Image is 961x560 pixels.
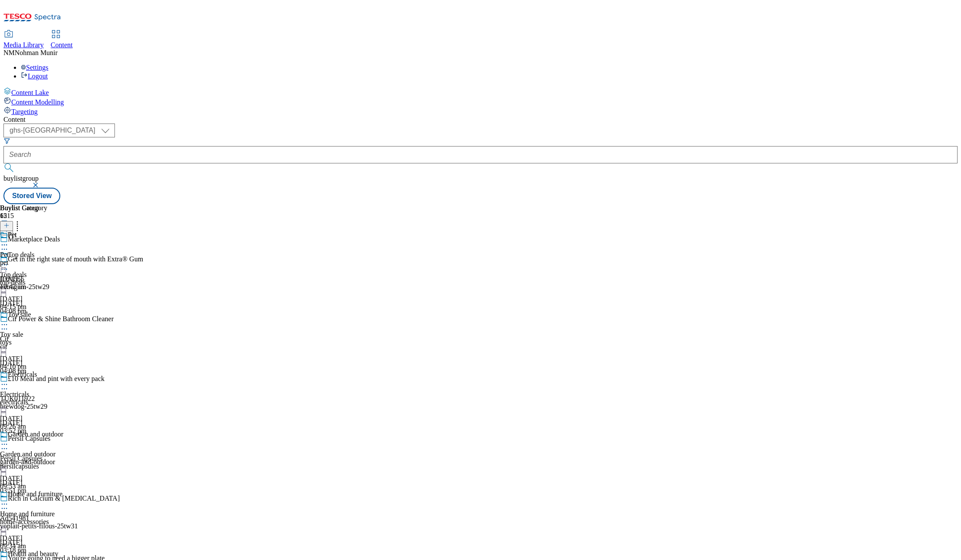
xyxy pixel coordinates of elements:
span: buylistgroup [3,175,39,182]
span: Nohman Munir [15,49,58,56]
a: Logout [21,72,48,80]
div: Get in the right state of mouth with Extra® Gum [8,255,143,263]
span: NM [3,49,15,56]
a: Content Modelling [3,97,958,106]
div: Cif Power & Shine Bathroom Cleaner [8,315,114,323]
span: Targeting [11,108,38,115]
input: Search [3,146,958,163]
a: Targeting [3,106,958,116]
div: Toy sale [8,311,31,319]
div: Health and beauty [8,550,58,558]
svg: Search Filters [3,137,10,144]
span: Content Lake [11,89,49,96]
div: Pet [8,231,16,239]
button: Stored View [3,188,60,204]
span: Content Modelling [11,98,64,106]
span: Content [51,41,73,49]
a: Content [51,31,73,49]
a: Media Library [3,31,44,49]
a: Settings [21,64,49,71]
div: Home and furniture [8,490,62,498]
div: Garden and outdoor [8,430,63,438]
span: Media Library [3,41,44,49]
div: Content [3,116,958,124]
a: Content Lake [3,87,958,97]
div: Electricals [8,371,37,378]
